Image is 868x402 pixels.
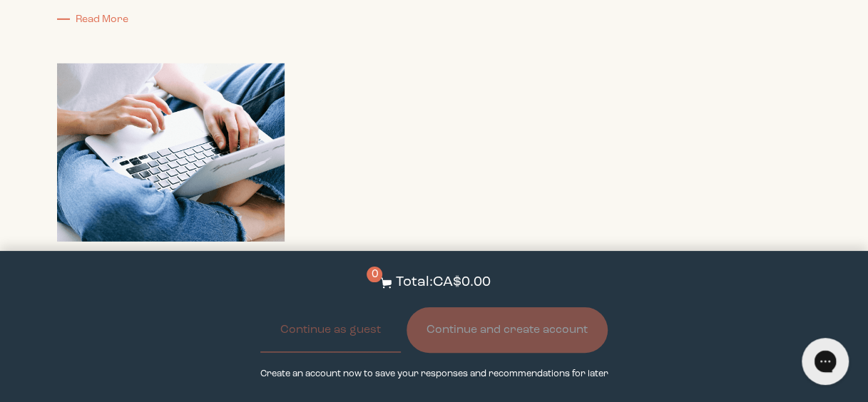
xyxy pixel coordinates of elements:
a: Read More [57,14,128,24]
button: Continue as guest [260,307,401,353]
span: Read More [76,14,128,24]
img: Shop the best Black Friday deals [57,63,285,242]
iframe: Gorgias live chat messenger [797,335,854,388]
p: Total: CA$0.00 [395,272,490,293]
button: Continue and create account [407,307,608,353]
span: 0 [367,267,382,282]
p: Create an account now to save your responses and recommendations for later [260,367,608,381]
